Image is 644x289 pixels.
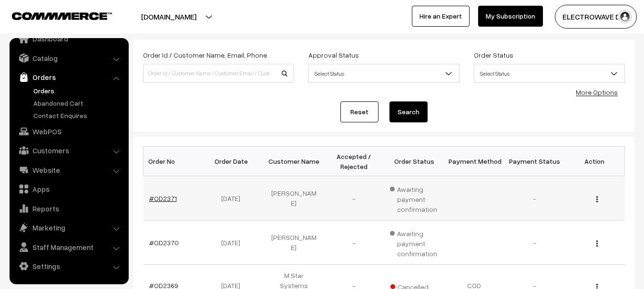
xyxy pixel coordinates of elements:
[308,64,460,83] span: Select Status
[264,147,324,176] th: Customer Name
[444,147,504,176] th: Payment Method
[504,176,564,220] td: -
[390,226,439,259] span: Awaiting payment confirmation
[12,239,125,256] a: Staff Management
[12,10,95,21] a: COMMMERCE
[474,65,624,82] span: Select Status
[264,176,324,220] td: [PERSON_NAME]
[12,123,125,140] a: WebPOS
[12,258,125,275] a: Settings
[474,64,625,83] span: Select Status
[264,220,324,265] td: [PERSON_NAME]
[149,194,177,202] a: #OD2371
[12,69,125,86] a: Orders
[504,220,564,265] td: -
[12,219,125,236] a: Marketing
[204,147,264,176] th: Order Date
[324,220,384,265] td: -
[31,110,125,120] a: Contact Enquires
[596,196,598,202] img: Menu
[12,161,125,179] a: Website
[324,176,384,220] td: -
[340,101,378,122] a: Reset
[478,6,543,27] a: My Subscription
[504,147,564,176] th: Payment Status
[412,6,470,27] a: Hire an Expert
[308,50,359,60] label: Approval Status
[576,88,618,96] a: More Options
[618,10,632,24] img: user
[204,176,264,220] td: [DATE]
[12,50,125,67] a: Catalog
[31,86,125,96] a: Orders
[143,147,204,176] th: Order No
[390,182,439,214] span: Awaiting payment confirmation
[143,64,294,83] input: Order Id / Customer Name / Customer Email / Customer Phone
[204,220,264,265] td: [DATE]
[12,30,125,47] a: Dashboard
[596,240,598,247] img: Menu
[474,50,513,60] label: Order Status
[12,200,125,217] a: Reports
[12,12,112,20] img: COMMMERCE
[324,147,384,176] th: Accepted / Rejected
[143,50,267,60] label: Order Id / Customer Name, Email, Phone
[564,147,624,176] th: Action
[389,101,428,122] button: Search
[108,5,230,29] button: [DOMAIN_NAME]
[384,147,444,176] th: Order Status
[149,239,179,247] a: #OD2370
[12,142,125,159] a: Customers
[31,98,125,108] a: Abandoned Cart
[12,180,125,198] a: Apps
[555,5,637,29] button: ELECTROWAVE DE…
[309,65,459,82] span: Select Status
